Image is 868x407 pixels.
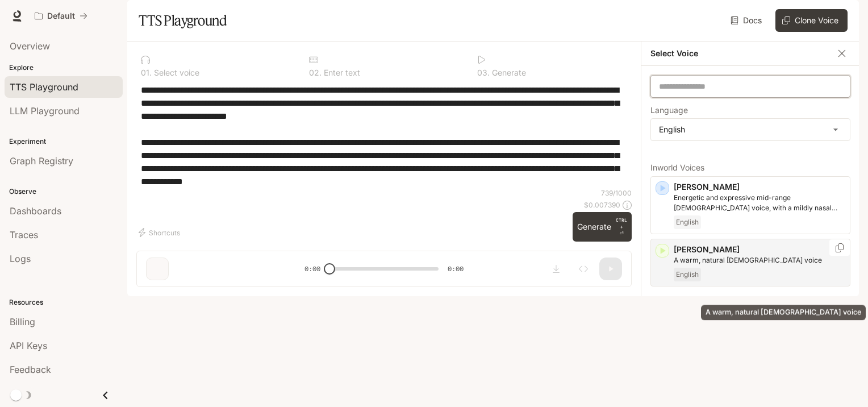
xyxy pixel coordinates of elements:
p: 0 1 . [141,69,152,77]
p: Default [47,11,75,21]
span: English [674,215,701,229]
p: CTRL + [616,217,627,230]
p: Select voice [152,69,199,77]
p: 0 3 . [477,69,490,77]
p: 0 2 . [309,69,322,77]
p: Inworld Voices [650,164,850,172]
p: Language [650,106,688,114]
p: [PERSON_NAME] [674,181,845,193]
p: Enter text [322,69,360,77]
button: All workspaces [30,5,93,27]
p: A warm, natural female voice [674,255,845,265]
div: English [651,119,850,140]
p: Energetic and expressive mid-range male voice, with a mildly nasal quality [674,193,845,213]
span: English [674,268,701,281]
button: Clone Voice [775,9,848,32]
div: A warm, natural [DEMOGRAPHIC_DATA] voice [701,305,866,320]
p: Generate [490,69,526,77]
p: [PERSON_NAME] [674,244,845,255]
h1: TTS Playground [139,9,227,32]
button: Shortcuts [136,223,185,242]
button: GenerateCTRL +⏎ [573,212,632,242]
a: Docs [728,9,766,32]
p: ⏎ [616,217,627,237]
button: Copy Voice ID [834,243,845,252]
